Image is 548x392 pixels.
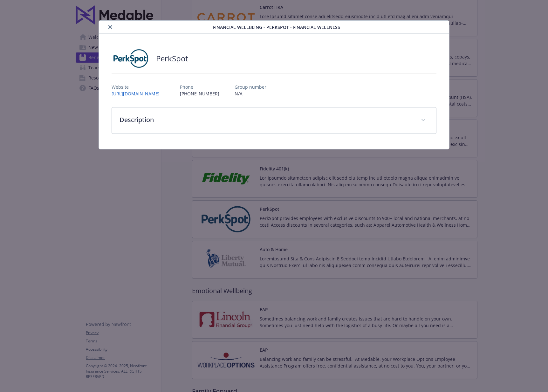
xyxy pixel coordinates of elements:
button: close [106,23,114,31]
p: Website [112,84,165,90]
img: PerkSpot [112,49,150,68]
p: Description [120,115,413,125]
div: Description [112,107,436,134]
p: Group number [235,84,266,90]
p: Phone [180,84,219,90]
h2: PerkSpot [156,53,188,64]
p: [PHONE_NUMBER] [180,90,219,97]
a: [URL][DOMAIN_NAME] [112,91,165,97]
div: details for plan Financial Wellbeing - PerkSpot - Financial Wellness [55,20,493,149]
p: N/A [235,90,266,97]
span: Financial Wellbeing - PerkSpot - Financial Wellness [213,24,340,31]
